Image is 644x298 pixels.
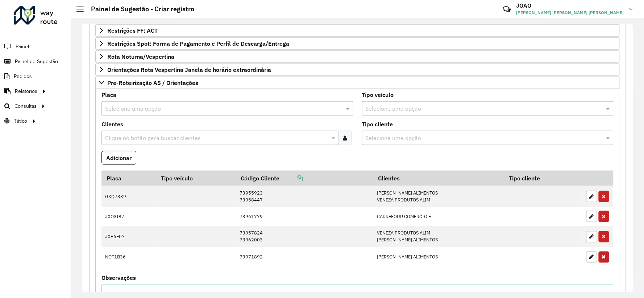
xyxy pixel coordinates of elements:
td: NOT1B36 [101,248,156,266]
a: Orientações Rota Vespertina Janela de horário extraordinária [95,64,620,76]
span: Painel [16,43,29,50]
span: Orientações Rota Vespertina Janela de horário extraordinária [107,67,271,73]
label: Tipo veículo [362,90,394,99]
span: Painel de Sugestão [15,58,58,65]
td: JXO3I87 [101,207,156,226]
label: Placa [101,90,116,99]
td: [PERSON_NAME] ALIMENTOS VENEZA PRODUTOS ALIM [373,186,504,207]
span: Restrições Spot: Forma de Pagamento e Perfil de Descarga/Entrega [107,41,289,46]
span: Tático [14,117,27,125]
button: Adicionar [101,151,136,165]
span: Pre-Roteirização AS / Orientações [107,80,198,86]
th: Clientes [373,171,504,186]
th: Tipo cliente [504,171,583,186]
td: VENEZA PRODUTOS ALIM [PERSON_NAME] ALIMENTOS [373,226,504,248]
td: JXP6E07 [101,226,156,248]
span: Consultas [14,102,37,110]
a: Restrições Spot: Forma de Pagamento e Perfil de Descarga/Entrega [95,37,620,50]
span: [PERSON_NAME] [PERSON_NAME] [PERSON_NAME] [516,9,624,16]
td: GKQ7339 [101,186,156,207]
td: 73957824 73962003 [236,226,373,248]
span: Rota Noturna/Vespertina [107,54,174,60]
td: 73971892 [236,248,373,266]
th: Tipo veículo [156,171,236,186]
td: CARREFOUR COMERCIO E [373,207,504,226]
td: 73955923 73958447 [236,186,373,207]
label: Tipo cliente [362,120,393,128]
a: Rota Noturna/Vespertina [95,50,620,63]
a: Copiar [279,175,303,182]
h2: Painel de Sugestão - Criar registro [84,5,194,13]
span: Restrições FF: ACT [107,28,158,33]
span: Relatórios [15,87,37,95]
span: Pedidos [14,73,32,80]
label: Clientes [101,120,123,128]
th: Placa [101,171,156,186]
a: Restrições FF: ACT [95,24,620,37]
th: Código Cliente [236,171,373,186]
td: [PERSON_NAME] ALIMENTOS [373,248,504,266]
h3: JOAO [516,2,624,9]
a: Pre-Roteirização AS / Orientações [95,77,620,89]
td: 73961779 [236,207,373,226]
a: Contato Rápido [499,1,515,17]
label: Observações [101,274,136,282]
